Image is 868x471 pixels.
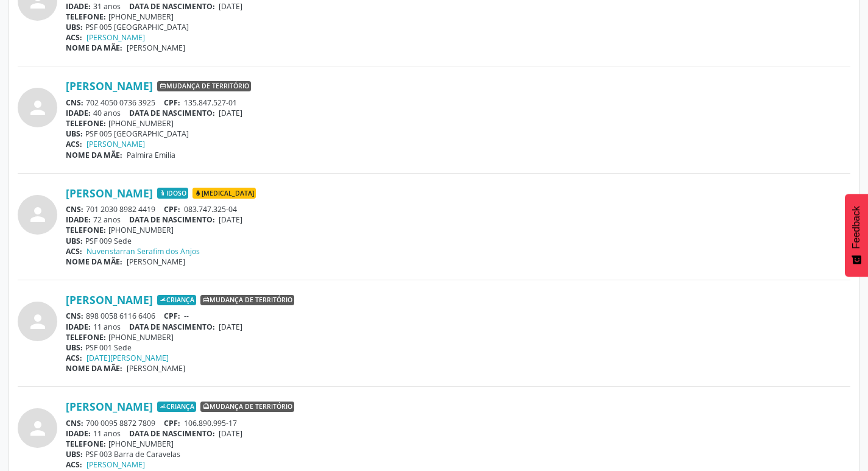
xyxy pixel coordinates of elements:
span: [DATE] [219,322,242,332]
a: [DATE][PERSON_NAME] [86,353,169,363]
span: UBS: [66,22,83,32]
div: 11 anos [66,322,850,332]
div: 701 2030 8982 4419 [66,204,850,214]
span: TELEFONE: [66,12,106,22]
span: Mudança de território [200,295,294,306]
span: [PERSON_NAME] [127,363,185,374]
i: person [27,97,49,119]
span: [MEDICAL_DATA] [192,188,256,199]
span: UBS: [66,129,83,139]
span: ACS: [66,246,82,257]
div: [PHONE_NUMBER] [66,332,850,342]
span: NOME DA MÃE: [66,43,122,53]
div: 898 0058 6116 6406 [66,311,850,321]
span: [PERSON_NAME] [127,43,185,53]
span: IDADE: [66,214,91,225]
div: [PHONE_NUMBER] [66,225,850,235]
span: NOME DA MÃE: [66,150,122,160]
span: ACS: [66,459,82,470]
span: Criança [157,402,196,413]
span: DATA DE NASCIMENTO: [129,1,215,12]
span: [PERSON_NAME] [127,257,185,267]
div: PSF 005 [GEOGRAPHIC_DATA] [66,22,850,32]
span: NOME DA MÃE: [66,363,122,374]
span: UBS: [66,342,83,353]
div: 40 anos [66,108,850,118]
div: [PHONE_NUMBER] [66,439,850,449]
div: 11 anos [66,428,850,439]
span: UBS: [66,236,83,246]
span: UBS: [66,449,83,459]
a: [PERSON_NAME] [86,32,145,43]
span: NOME DA MÃE: [66,257,122,267]
a: [PERSON_NAME] [86,139,145,149]
span: Mudança de território [200,402,294,413]
a: [PERSON_NAME] [66,79,153,93]
span: [DATE] [219,428,242,439]
div: PSF 005 [GEOGRAPHIC_DATA] [66,129,850,139]
div: 31 anos [66,1,850,12]
span: TELEFONE: [66,225,106,235]
span: DATA DE NASCIMENTO: [129,322,215,332]
i: person [27,311,49,333]
a: [PERSON_NAME] [66,186,153,200]
span: CNS: [66,204,83,214]
span: Feedback [851,206,862,249]
span: ACS: [66,139,82,149]
button: Feedback - Mostrar pesquisa [845,194,868,277]
span: 083.747.325-04 [184,204,237,214]
span: CPF: [164,97,180,108]
i: person [27,417,49,439]
div: PSF 003 Barra de Caravelas [66,449,850,459]
span: Criança [157,295,196,306]
div: [PHONE_NUMBER] [66,118,850,129]
span: Mudança de território [157,81,251,92]
span: CNS: [66,418,83,428]
span: 106.890.995-17 [184,418,237,428]
span: ACS: [66,353,82,363]
div: 72 anos [66,214,850,225]
span: TELEFONE: [66,332,106,342]
span: IDADE: [66,428,91,439]
span: DATA DE NASCIMENTO: [129,108,215,118]
div: 702 4050 0736 3925 [66,97,850,108]
span: DATA DE NASCIMENTO: [129,428,215,439]
span: [DATE] [219,108,242,118]
span: IDADE: [66,1,91,12]
a: [PERSON_NAME] [66,400,153,413]
span: IDADE: [66,322,91,332]
span: Idoso [157,188,188,199]
div: [PHONE_NUMBER] [66,12,850,22]
span: ACS: [66,32,82,43]
span: Palmira Emilia [127,150,175,160]
span: IDADE: [66,108,91,118]
div: PSF 009 Sede [66,236,850,246]
div: PSF 001 Sede [66,342,850,353]
i: person [27,204,49,225]
div: 700 0095 8872 7809 [66,418,850,428]
span: [DATE] [219,1,242,12]
span: DATA DE NASCIMENTO: [129,214,215,225]
span: 135.847.527-01 [184,97,237,108]
span: CNS: [66,97,83,108]
span: TELEFONE: [66,118,106,129]
a: Nuvenstarran Serafim dos Anjos [86,246,200,257]
span: [DATE] [219,214,242,225]
span: CPF: [164,204,180,214]
a: [PERSON_NAME] [86,459,145,470]
span: CPF: [164,311,180,321]
span: CPF: [164,418,180,428]
span: CNS: [66,311,83,321]
span: -- [184,311,189,321]
span: TELEFONE: [66,439,106,449]
a: [PERSON_NAME] [66,293,153,306]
